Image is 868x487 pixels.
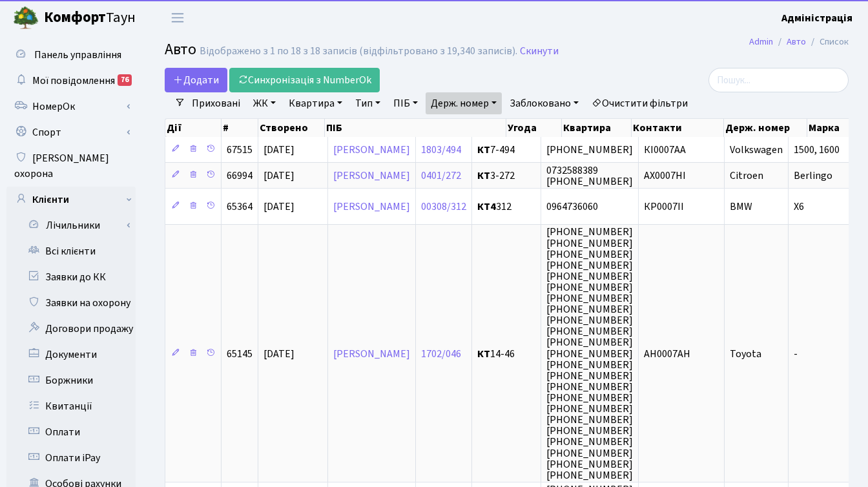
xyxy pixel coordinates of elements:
[749,35,773,48] a: Admin
[200,45,517,57] div: Відображено з 1 по 18 з 18 записів (відфільтровано з 19,340 записів).
[421,169,461,183] a: 0401/272
[333,143,410,157] a: [PERSON_NAME]
[794,347,798,361] span: -
[477,202,535,212] span: 312
[325,119,506,137] th: ПІБ
[546,200,598,214] span: 0964736060
[187,92,245,114] a: Приховані
[644,169,686,183] span: АХ0007НІ
[421,143,461,157] a: 1803/494
[730,169,763,183] span: Citroen
[229,68,380,92] a: Синхронізація з NumberOk
[248,92,281,114] a: ЖК
[263,347,294,361] span: [DATE]
[781,10,852,26] a: Адміністрація
[506,119,562,137] th: Угода
[227,347,253,361] span: 65145
[730,347,761,361] span: Toyota
[44,7,136,29] span: Таун
[546,163,633,189] span: 0732588389 [PHONE_NUMBER]
[546,225,633,482] span: [PHONE_NUMBER] [PHONE_NUMBER] [PHONE_NUMBER] [PHONE_NUMBER] [PHONE_NUMBER] [PHONE_NUMBER] [PHONE_...
[6,419,136,445] a: Оплати
[477,143,490,157] b: КТ
[520,45,559,57] a: Скинути
[794,200,804,214] span: X6
[6,290,136,316] a: Заявки на охорону
[806,35,849,49] li: Список
[350,92,386,114] a: Тип
[333,347,410,361] a: [PERSON_NAME]
[227,169,253,183] span: 66994
[477,200,496,214] b: КТ4
[6,68,136,94] a: Мої повідомлення76
[477,171,535,181] span: 3-272
[794,143,840,157] span: 1500, 1600
[6,119,136,145] a: Спорт
[6,264,136,290] a: Заявки до КК
[6,42,136,68] a: Панель управління
[6,316,136,342] a: Договори продажу
[263,200,294,214] span: [DATE]
[586,92,693,114] a: Очистити фільтри
[227,200,253,214] span: 65364
[32,74,115,88] span: Мої повідомлення
[34,48,121,62] span: Панель управління
[263,169,294,183] span: [DATE]
[333,200,410,214] a: [PERSON_NAME]
[6,368,136,393] a: Боржники
[6,445,136,471] a: Оплати iPay
[708,68,849,92] input: Пошук...
[730,200,752,214] span: BMW
[562,119,632,137] th: Квартира
[504,92,584,114] a: Заблоковано
[388,92,423,114] a: ПІБ
[222,119,258,137] th: #
[258,119,325,137] th: Створено
[165,38,196,61] span: Авто
[644,200,684,214] span: КР0007ІІ
[165,119,222,137] th: Дії
[13,5,39,31] img: logo.png
[730,28,868,56] nav: breadcrumb
[426,92,502,114] a: Держ. номер
[632,119,724,137] th: Контакти
[421,200,466,214] a: 00308/312
[6,393,136,419] a: Квитанції
[787,35,806,48] a: Авто
[781,11,852,25] b: Адміністрація
[794,169,832,183] span: Berlingo
[644,347,690,361] span: AH0007AH
[730,143,783,157] span: Volkswagen
[6,238,136,264] a: Всі клієнти
[227,143,253,157] span: 67515
[477,347,490,361] b: КТ
[263,143,294,157] span: [DATE]
[644,143,686,157] span: КІ0007АА
[477,169,490,183] b: КТ
[118,74,132,86] div: 76
[333,169,410,183] a: [PERSON_NAME]
[161,7,194,28] button: Переключити навігацію
[165,68,227,92] a: Додати
[6,187,136,212] a: Клієнти
[724,119,807,137] th: Держ. номер
[6,94,136,119] a: НомерОк
[477,145,535,155] span: 7-494
[284,92,347,114] a: Квартира
[6,342,136,368] a: Документи
[477,349,535,359] span: 14-46
[15,212,136,238] a: Лічильники
[421,347,461,361] a: 1702/046
[173,73,219,87] span: Додати
[44,7,106,28] b: Комфорт
[546,143,633,157] span: [PHONE_NUMBER]
[6,145,136,187] a: [PERSON_NAME] охорона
